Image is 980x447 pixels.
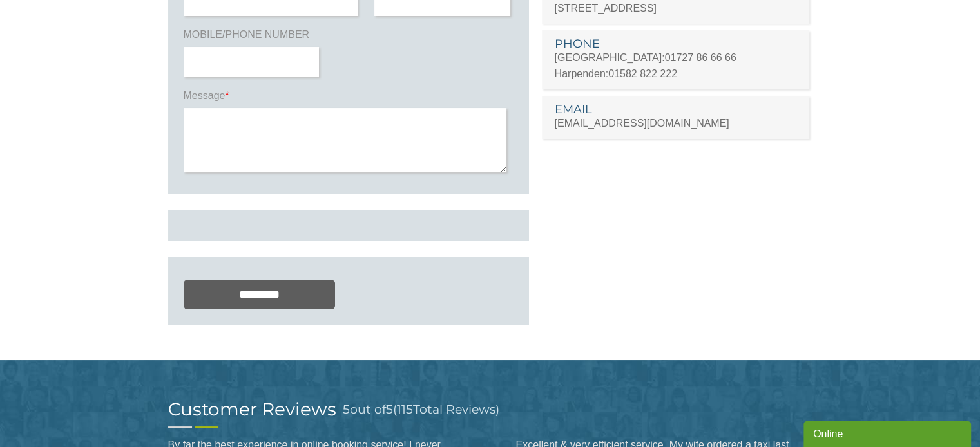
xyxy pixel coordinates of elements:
[343,400,499,419] h3: out of ( Total Reviews)
[555,50,797,66] p: [GEOGRAPHIC_DATA]:
[555,38,797,50] h3: PHONE
[803,419,974,447] iframe: chat widget
[386,402,393,417] span: 5
[184,89,514,108] label: Message
[665,52,736,63] a: 01727 86 66 66
[608,68,677,79] a: 01582 822 222
[555,66,797,82] p: Harpenden:
[343,402,350,417] span: 5
[397,402,413,417] span: 115
[555,104,797,115] h3: EMAIL
[555,118,729,129] a: [EMAIL_ADDRESS][DOMAIN_NAME]
[184,28,322,47] label: MOBILE/PHONE NUMBER
[168,400,336,418] h2: Customer Reviews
